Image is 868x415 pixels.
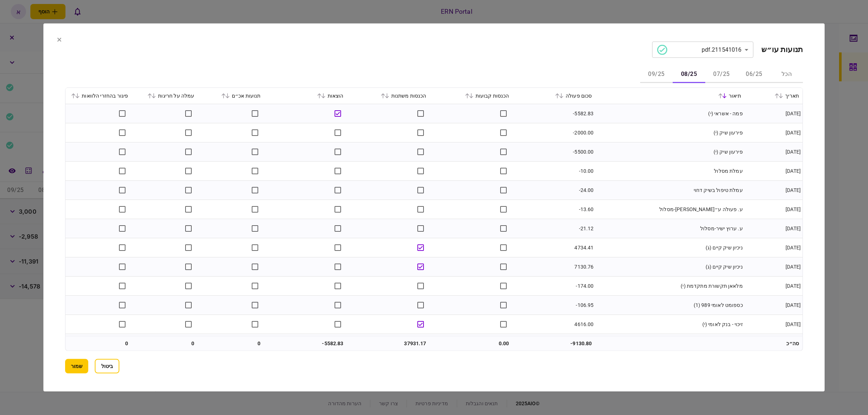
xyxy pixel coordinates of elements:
[596,200,745,219] td: ע. פעולה ע״[PERSON_NAME]-מסלול
[745,296,803,315] td: [DATE]
[513,315,596,334] td: 4616.00
[596,334,745,353] td: זיכוי - בנק הפועלים (י)
[705,66,738,83] button: 07/25
[596,277,745,296] td: מלאאן תקשורת מתקדמת (י)
[745,162,803,181] td: [DATE]
[132,336,198,351] td: 0
[513,104,596,123] td: -5582.83
[596,296,745,315] td: כספומט לאומי 989 (1)
[745,104,803,123] td: [DATE]
[513,336,596,351] td: -9130.80
[745,219,803,238] td: [DATE]
[434,91,509,100] div: הכנסות קבועות
[596,104,745,123] td: פמה - אשראי (י)
[268,91,344,100] div: הוצאות
[201,91,260,100] div: תנועות אכ״ם
[430,336,513,351] td: 0.00
[513,123,596,142] td: -2000.00
[513,200,596,219] td: -13.60
[513,181,596,200] td: -24.00
[513,277,596,296] td: -174.00
[745,315,803,334] td: [DATE]
[745,142,803,162] td: [DATE]
[513,257,596,277] td: 7130.76
[738,66,770,83] button: 06/25
[513,238,596,257] td: 4734.41
[745,336,803,351] td: סה״כ
[513,142,596,162] td: -5500.00
[748,91,799,100] div: תאריך
[513,334,596,353] td: 3500.00
[745,123,803,142] td: [DATE]
[745,277,803,296] td: [DATE]
[761,45,803,54] h2: תנועות עו״ש
[596,123,745,142] td: פירעון שיק (י)
[264,336,347,351] td: -5582.83
[95,359,119,373] button: ביטול
[596,142,745,162] td: פירעון שיק (י)
[596,257,745,277] td: ניכיון שיק קיים (ג)
[513,296,596,315] td: -106.95
[745,200,803,219] td: [DATE]
[351,91,426,100] div: הכנסות משתנות
[513,219,596,238] td: -21.12
[745,181,803,200] td: [DATE]
[596,315,745,334] td: זיכוי - בנק לאומי (י)
[513,162,596,181] td: -10.00
[596,219,745,238] td: ע. ערוץ ישיר-מסלול
[347,336,430,351] td: 37931.17
[516,91,592,100] div: סכום פעולה
[596,238,745,257] td: ניכיון שיק קיים (ג)
[65,336,132,351] td: 0
[135,91,194,100] div: עמלה על חריגות
[640,66,673,83] button: 09/25
[770,66,803,83] button: הכל
[745,238,803,257] td: [DATE]
[673,66,705,83] button: 08/25
[65,359,88,373] button: שמור
[599,91,741,100] div: תיאור
[596,162,745,181] td: עמלת מסלול
[745,257,803,277] td: [DATE]
[198,336,264,351] td: 0
[596,181,745,200] td: עמלת טיפול בשיק דחוי
[745,334,803,353] td: [DATE]
[69,91,128,100] div: פיגור בהחזרי הלוואות
[657,44,742,55] div: 211541016.pdf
